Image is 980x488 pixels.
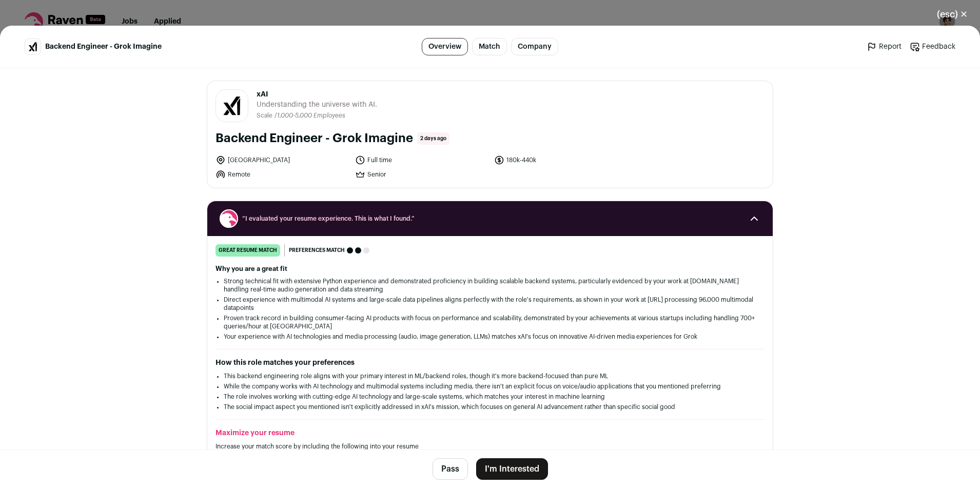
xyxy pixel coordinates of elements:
[277,112,345,119] span: 1,000-5,000 Employees
[215,428,765,438] h2: Maximize your resume
[224,403,756,411] li: The social impact aspect you mentioned isn't explicitly addressed in xAI's mission, which focuses...
[355,169,488,180] li: Senior
[289,245,345,256] span: Preferences match
[257,112,275,120] li: Scale
[910,42,955,52] a: Feedback
[417,132,449,145] span: 2 days ago
[257,100,377,110] span: Understanding the universe with AI.
[215,358,765,368] h2: How this role matches your preferences
[224,333,756,341] li: Your experience with AI technologies and media processing (audio, image generation, LLMs) matches...
[224,393,756,401] li: The role involves working with cutting-edge AI technology and large-scale systems, which matches ...
[215,442,765,451] p: Increase your match score by including the following into your resume
[216,90,248,122] img: 1c83009fa4f7cde7cb39cbbab8c4a426dc53311057c27b3c23d82261299489ff.jpg
[355,155,488,165] li: Full time
[224,372,756,380] li: This backend engineering role aligns with your primary interest in ML/backend roles, though it's ...
[494,155,628,165] li: 180k-440k
[925,3,980,26] button: Close modal
[422,38,468,55] a: Overview
[257,89,377,100] span: xAI
[215,265,765,273] h2: Why you are a great fit
[472,38,507,55] a: Match
[242,214,738,223] span: “I evaluated your resume experience. This is what I found.”
[867,42,901,52] a: Report
[224,296,756,312] li: Direct experience with multimodal AI systems and large-scale data pipelines aligns perfectly with...
[25,39,41,54] img: 1c83009fa4f7cde7cb39cbbab8c4a426dc53311057c27b3c23d82261299489ff.jpg
[215,169,349,180] li: Remote
[224,314,756,330] li: Proven track record in building consumer-facing AI products with focus on performance and scalabi...
[275,112,345,120] li: /
[215,155,349,165] li: [GEOGRAPHIC_DATA]
[45,42,162,52] span: Backend Engineer - Grok Imagine
[224,382,756,391] li: While the company works with AI technology and multimodal systems including media, there isn't an...
[511,38,558,55] a: Company
[215,130,413,147] h1: Backend Engineer - Grok Imagine
[215,244,280,257] div: great resume match
[476,458,548,480] button: I'm Interested
[224,277,756,294] li: Strong technical fit with extensive Python experience and demonstrated proficiency in building sc...
[433,458,468,480] button: Pass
